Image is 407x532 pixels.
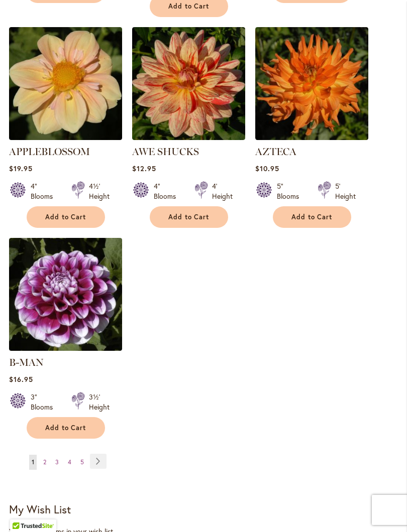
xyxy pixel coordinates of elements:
button: Add to Cart [27,417,105,439]
span: $16.95 [9,374,33,384]
iframe: Launch Accessibility Center [8,496,36,524]
span: Add to Cart [45,424,86,432]
span: Add to Cart [45,213,86,221]
span: $12.95 [132,164,156,173]
button: Add to Cart [273,206,351,228]
span: $10.95 [255,164,279,173]
div: 5" Blooms [277,181,306,201]
a: 2 [41,455,49,470]
a: APPLEBLOSSOM [9,132,122,142]
img: APPLEBLOSSOM [9,27,122,140]
span: 5 [80,458,84,466]
a: B-MAN [9,343,122,353]
span: Add to Cart [291,213,333,221]
a: 5 [78,455,86,470]
a: 4 [65,455,74,470]
a: AWE SHUCKS [132,132,245,142]
div: 4' Height [212,181,233,201]
img: B-MAN [9,238,122,351]
div: 4" Blooms [31,181,59,201]
div: 4" Blooms [154,181,182,201]
strong: My Wish List [9,502,71,516]
a: 3 [53,455,61,470]
div: 4½' Height [89,181,110,201]
button: Add to Cart [27,206,105,228]
span: 2 [43,458,46,466]
a: AZTECA [255,132,368,142]
div: 5' Height [335,181,356,201]
span: Add to Cart [168,213,210,221]
div: 3" Blooms [31,392,59,412]
img: AZTECA [255,27,368,140]
button: Add to Cart [150,206,228,228]
a: AWE SHUCKS [132,146,199,158]
span: Add to Cart [168,2,210,11]
span: 3 [55,458,59,466]
span: 1 [32,458,34,466]
a: AZTECA [255,146,296,158]
a: B-MAN [9,356,44,368]
a: APPLEBLOSSOM [9,146,90,158]
div: 3½' Height [89,392,110,412]
span: 4 [68,458,71,466]
span: $19.95 [9,164,33,173]
img: AWE SHUCKS [132,27,245,140]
